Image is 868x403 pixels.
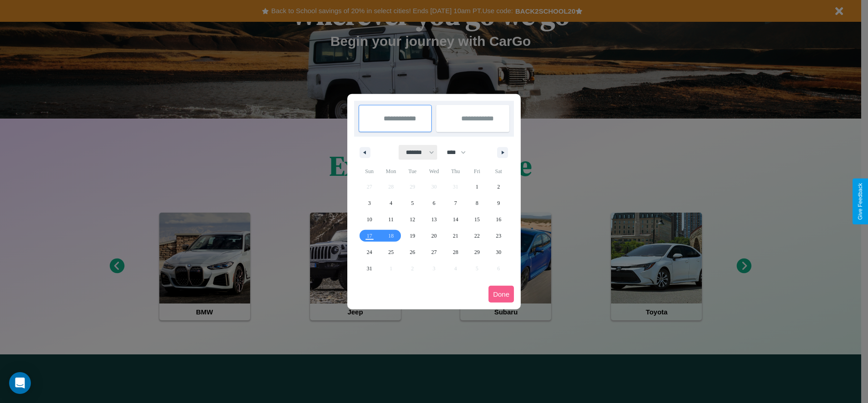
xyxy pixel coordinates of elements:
[423,211,444,228] button: 13
[410,244,415,260] span: 26
[433,195,435,211] span: 6
[388,228,394,244] span: 18
[390,195,392,211] span: 4
[488,164,509,179] span: Sat
[431,211,437,228] span: 13
[466,164,488,179] span: Fri
[488,286,514,303] button: Done
[410,211,415,228] span: 12
[388,211,394,228] span: 11
[445,211,466,228] button: 14
[423,244,444,260] button: 27
[466,195,488,211] button: 8
[411,195,414,211] span: 5
[367,260,372,277] span: 31
[402,211,423,228] button: 12
[368,195,371,211] span: 3
[359,260,380,277] button: 31
[380,195,401,211] button: 4
[496,244,501,260] span: 30
[388,244,394,260] span: 25
[496,228,501,244] span: 23
[497,179,500,195] span: 2
[423,228,444,244] button: 20
[380,164,401,179] span: Mon
[367,244,372,260] span: 24
[466,179,488,195] button: 1
[466,244,488,260] button: 29
[402,244,423,260] button: 26
[453,228,458,244] span: 21
[445,195,466,211] button: 7
[402,164,423,179] span: Tue
[488,244,509,260] button: 30
[474,228,480,244] span: 22
[488,228,509,244] button: 23
[367,211,372,228] span: 10
[488,211,509,228] button: 16
[497,195,500,211] span: 9
[431,244,437,260] span: 27
[402,195,423,211] button: 5
[453,244,458,260] span: 28
[423,164,444,179] span: Wed
[445,164,466,179] span: Thu
[359,195,380,211] button: 3
[857,183,863,220] div: Give Feedback
[359,164,380,179] span: Sun
[488,179,509,195] button: 2
[476,179,478,195] span: 1
[488,195,509,211] button: 9
[466,228,488,244] button: 22
[380,211,401,228] button: 11
[402,228,423,244] button: 19
[445,228,466,244] button: 21
[410,228,415,244] span: 19
[359,244,380,260] button: 24
[9,372,31,394] div: Open Intercom Messenger
[474,211,480,228] span: 15
[454,195,457,211] span: 7
[453,211,458,228] span: 14
[496,211,501,228] span: 16
[359,211,380,228] button: 10
[423,195,444,211] button: 6
[380,244,401,260] button: 25
[476,195,478,211] span: 8
[474,244,480,260] span: 29
[367,228,372,244] span: 17
[466,211,488,228] button: 15
[431,228,437,244] span: 20
[359,228,380,244] button: 17
[445,244,466,260] button: 28
[380,228,401,244] button: 18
